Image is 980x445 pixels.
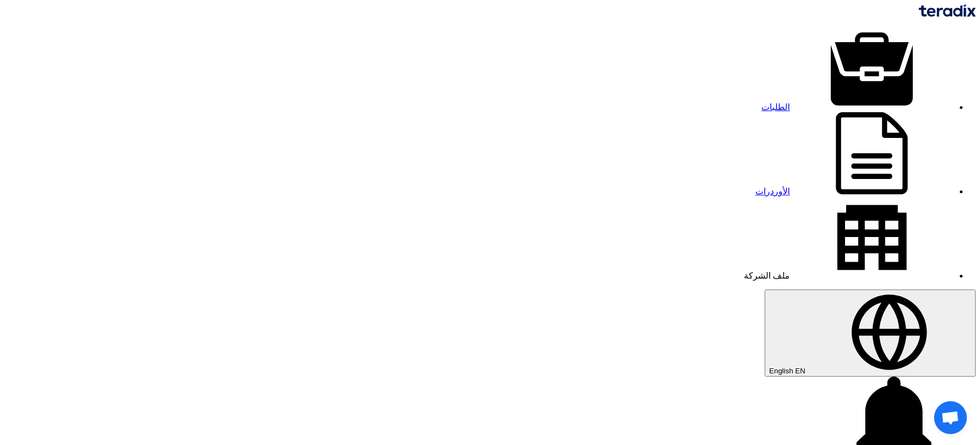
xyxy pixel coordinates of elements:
a: Open chat [934,401,967,434]
span: EN [795,367,806,375]
a: الأوردرات [755,187,954,196]
img: Teradix logo [919,4,976,17]
button: English EN [765,290,976,377]
span: English [769,367,793,375]
a: الطلبات [761,102,954,112]
a: ملف الشركة [744,271,954,280]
